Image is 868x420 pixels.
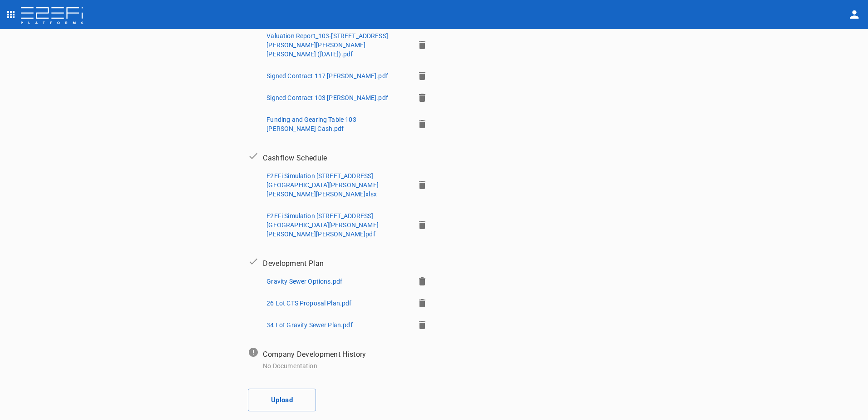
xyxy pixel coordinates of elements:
button: 34 Lot Gravity Sewer Plan.pdf [263,318,356,332]
p: Funding and Gearing Table 103 [PERSON_NAME] Cash.pdf [266,115,407,133]
p: Development Plan [263,258,324,269]
p: Gravity Sewer Options.pdf [266,277,342,286]
button: Signed Contract 103 [PERSON_NAME].pdf [263,90,392,105]
p: 34 Lot Gravity Sewer Plan.pdf [266,320,352,330]
button: Funding and Gearing Table 103 [PERSON_NAME] Cash.pdf [263,112,410,136]
p: Cashflow Schedule [263,153,327,163]
button: Valuation Report_103-[STREET_ADDRESS][PERSON_NAME][PERSON_NAME][PERSON_NAME] ([DATE]).pdf [263,29,410,61]
button: Upload [248,389,316,411]
p: Signed Contract 103 [PERSON_NAME].pdf [266,93,388,102]
button: E2EFi Simulation [STREET_ADDRESS][GEOGRAPHIC_DATA][PERSON_NAME][PERSON_NAME][PERSON_NAME]pdf [263,209,410,241]
p: Valuation Report_103-[STREET_ADDRESS][PERSON_NAME][PERSON_NAME][PERSON_NAME] ([DATE]).pdf [266,31,407,59]
p: Signed Contract 117 [PERSON_NAME].pdf [266,71,388,80]
button: E2EFi Simulation [STREET_ADDRESS][GEOGRAPHIC_DATA][PERSON_NAME][PERSON_NAME][PERSON_NAME]xlsx [263,169,410,201]
p: 26 Lot CTS Proposal Plan.pdf [266,299,351,308]
p: E2EFi Simulation [STREET_ADDRESS][GEOGRAPHIC_DATA][PERSON_NAME][PERSON_NAME][PERSON_NAME]xlsx [266,171,407,199]
button: Gravity Sewer Options.pdf [263,274,346,289]
p: Company Development History [263,349,366,360]
button: 26 Lot CTS Proposal Plan.pdf [263,296,355,310]
button: Signed Contract 117 [PERSON_NAME].pdf [263,69,392,83]
p: E2EFi Simulation [STREET_ADDRESS][GEOGRAPHIC_DATA][PERSON_NAME][PERSON_NAME][PERSON_NAME]pdf [266,211,407,239]
p: No Documentation [263,361,317,370]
